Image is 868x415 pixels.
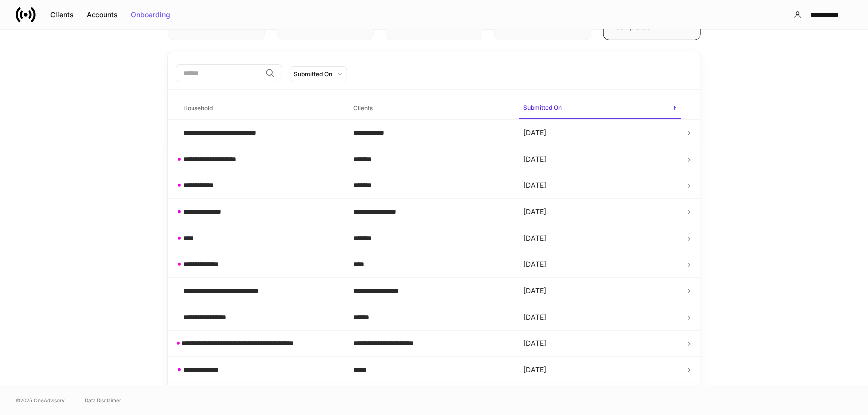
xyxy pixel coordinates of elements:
h6: Clients [353,103,373,113]
td: [DATE] [515,331,685,357]
td: [DATE] [515,304,685,331]
span: Clients [349,98,511,119]
div: Accounts [87,11,118,18]
span: Submitted On [519,98,681,119]
span: © 2025 OneAdvisory [16,396,65,404]
button: Onboarding [124,7,177,23]
td: [DATE] [515,172,685,199]
h6: Submitted On [523,103,562,112]
span: Household [180,98,342,119]
td: [DATE] [515,225,685,251]
div: Clients [50,11,74,18]
h6: Household [184,103,213,113]
td: [DATE] [515,357,685,383]
td: [DATE] [515,120,685,146]
td: [DATE] [515,146,685,172]
div: Onboarding [131,11,170,18]
button: Clients [44,7,80,23]
button: Accounts [80,7,124,23]
button: Submitted On [290,66,347,82]
div: Submitted On [294,69,333,79]
td: [DATE] [515,383,685,410]
a: Data Disclaimer [85,396,121,404]
td: [DATE] [515,199,685,225]
td: [DATE] [515,251,685,278]
td: [DATE] [515,278,685,304]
